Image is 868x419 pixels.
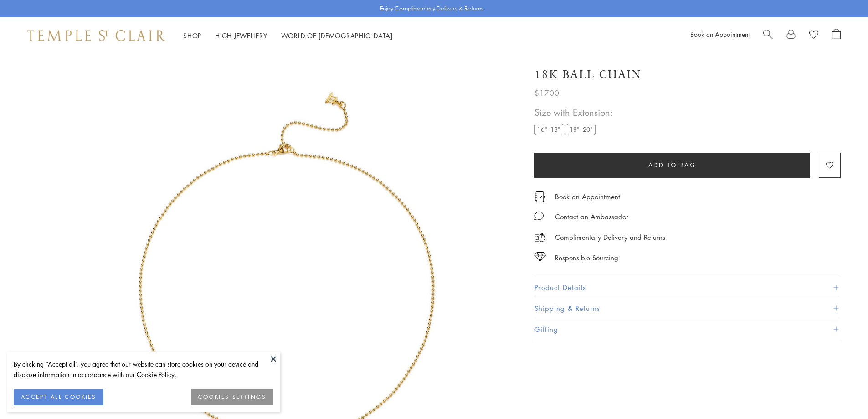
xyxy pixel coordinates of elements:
[555,232,665,243] p: Complimentary Delivery and Returns
[380,4,483,13] p: Enjoy Complimentary Delivery & Returns
[14,359,273,380] div: By clicking “Accept all”, you agree that our website can store cookies on your device and disclos...
[183,31,201,40] a: ShopShop
[534,298,841,319] button: Shipping & Returns
[567,124,596,135] label: 18"–20"
[534,252,546,261] img: icon_sourcing.svg
[534,67,642,83] h1: 18K Ball Chain
[690,30,750,39] a: Book an Appointment
[809,29,818,42] a: View Wishlist
[534,211,544,220] img: MessageIcon-01_2.svg
[555,211,628,222] div: Contact an Ambassador
[534,277,841,298] button: Product Details
[534,191,545,202] img: icon_appointment.svg
[183,30,393,41] nav: Main navigation
[648,160,696,170] span: Add to bag
[534,232,546,243] img: icon_delivery.svg
[534,87,560,99] span: $1700
[191,389,273,405] button: COOKIES SETTINGS
[534,105,613,120] span: Size with Extension:
[281,31,393,40] a: World of [DEMOGRAPHIC_DATA]World of [DEMOGRAPHIC_DATA]
[534,153,810,178] button: Add to bag
[7,352,280,412] div: Blocked (id): tinycookie-wrapper
[14,389,103,405] button: ACCEPT ALL COOKIES
[832,29,841,42] a: Open Shopping Bag
[534,124,563,135] label: 16"–18"
[215,31,267,40] a: High JewelleryHigh Jewellery
[555,252,618,264] div: Responsible Sourcing
[534,319,841,340] button: Gifting
[27,30,165,41] img: Temple St. Clair
[763,29,773,42] a: Search
[555,191,620,202] a: Book an Appointment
